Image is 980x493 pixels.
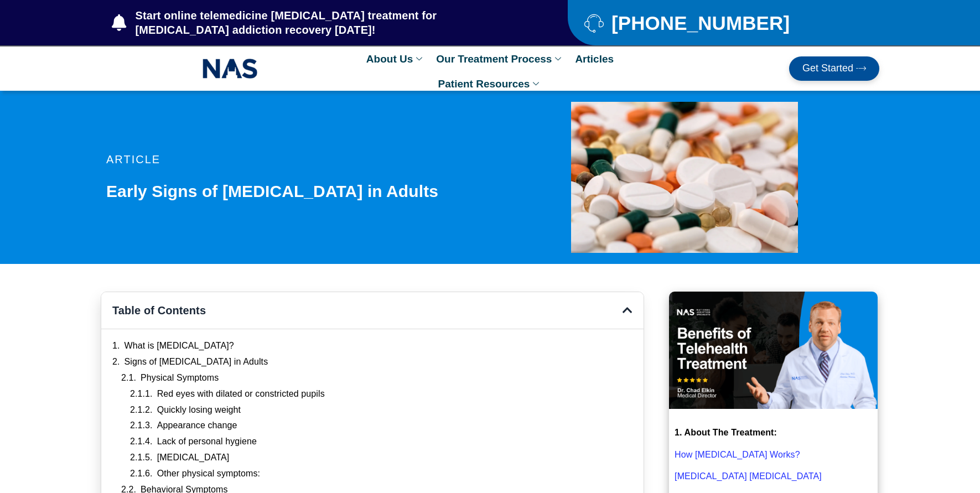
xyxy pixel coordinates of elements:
[361,46,431,71] a: About Us
[112,303,623,318] h4: Table of Contents
[569,46,619,71] a: Articles
[106,154,496,165] p: article
[433,71,548,96] a: Patient Resources
[112,8,523,37] a: Start online telemedicine [MEDICAL_DATA] treatment for [MEDICAL_DATA] addiction recovery [DATE]!
[675,471,822,481] a: [MEDICAL_DATA] [MEDICAL_DATA]
[125,340,234,352] a: What is [MEDICAL_DATA]?
[675,428,777,437] strong: 1. About The Treatment:
[133,8,524,37] span: Start online telemedicine [MEDICAL_DATA] treatment for [MEDICAL_DATA] addiction recovery [DATE]!
[431,46,569,71] a: Our Treatment Process
[584,13,852,33] a: [PHONE_NUMBER]
[789,56,879,81] a: Get Started
[623,305,632,316] div: Close table of contents
[802,63,853,74] span: Get Started
[157,436,257,448] a: Lack of personal hygiene
[157,388,325,400] a: Red eyes with dilated or constricted pupils
[609,16,790,30] span: [PHONE_NUMBER]
[571,102,798,253] img: Early Signs of Drug Addiction in Adults
[157,468,260,480] a: Other physical symptoms:
[106,181,496,201] h1: Early Signs of [MEDICAL_DATA] in Adults
[141,372,219,384] a: Physical Symptoms
[157,452,230,464] a: [MEDICAL_DATA]
[157,404,241,416] a: Quickly losing weight
[125,356,268,368] a: Signs of [MEDICAL_DATA] in Adults
[669,292,878,409] img: Benefits of Telehealth Suboxone Treatment that you should know
[203,56,258,81] img: NAS_email_signature-removebg-preview.png
[675,450,800,459] a: How [MEDICAL_DATA] Works?
[157,420,237,432] a: Appearance change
